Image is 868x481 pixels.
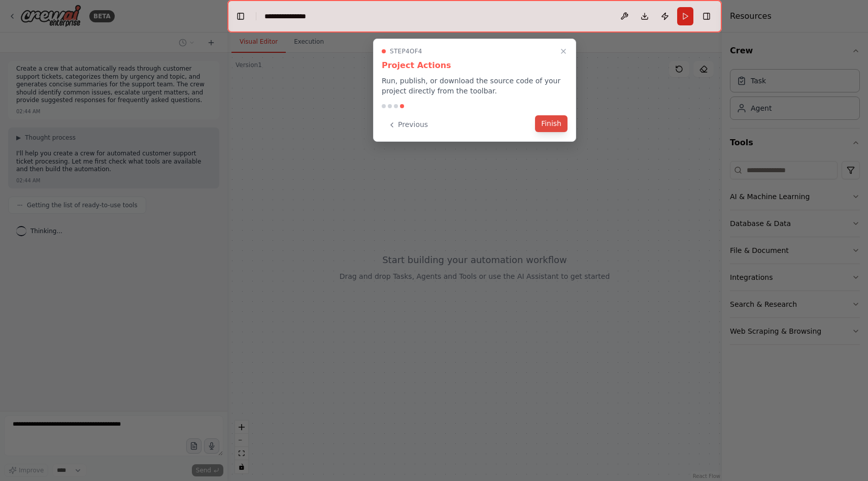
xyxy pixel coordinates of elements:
h3: Project Actions [382,59,567,72]
button: Previous [382,116,434,133]
button: Close walkthrough [557,45,570,57]
button: Hide left sidebar [233,9,248,23]
span: Step 4 of 4 [390,47,422,55]
button: Finish [535,115,567,132]
p: Run, publish, or download the source code of your project directly from the toolbar. [382,76,567,96]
